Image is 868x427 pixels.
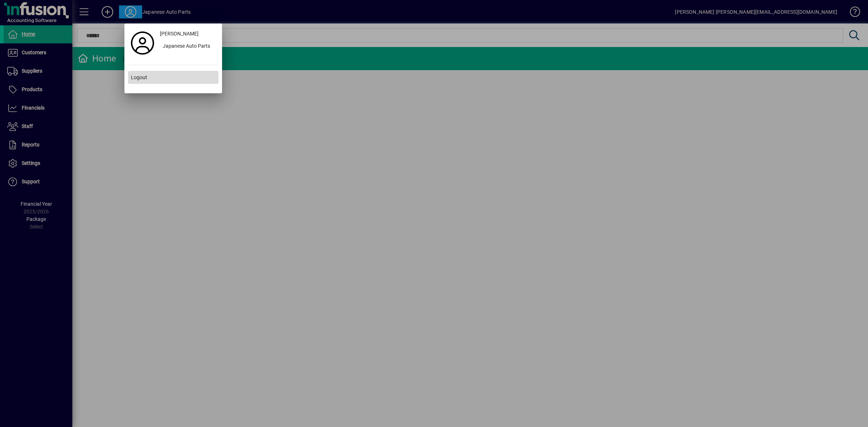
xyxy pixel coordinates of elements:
[131,74,147,81] span: Logout
[128,37,157,50] a: Profile
[128,71,218,84] button: Logout
[160,30,199,38] span: [PERSON_NAME]
[157,27,218,40] a: [PERSON_NAME]
[157,40,218,53] button: Japanese Auto Parts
